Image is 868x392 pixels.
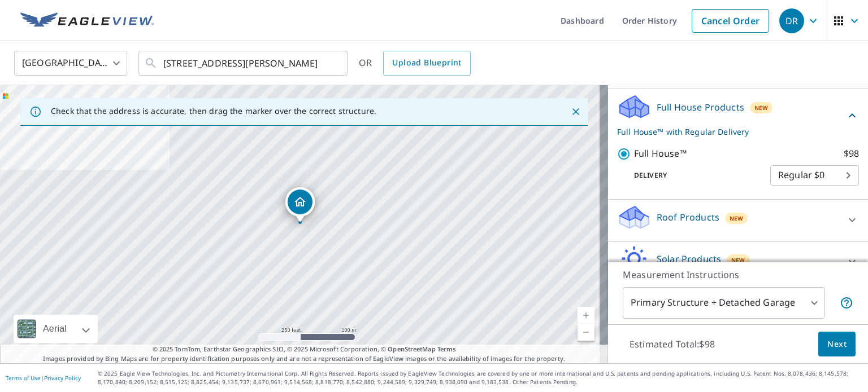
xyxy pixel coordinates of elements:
[163,47,324,79] input: Search by address or latitude-longitude
[770,160,859,191] div: Regular $0
[657,252,721,266] p: Solar Products
[620,332,724,356] p: Estimated Total: $98
[617,126,845,138] p: Full House™ with Regular Delivery
[51,106,376,116] p: Check that the address is accurate, then drag the marker over the correct structure.
[44,374,81,382] a: Privacy Policy
[98,369,862,386] p: © 2025 Eagle View Technologies, Inc. and Pictometry International Corp. All Rights Reserved. Repo...
[285,187,315,222] div: Dropped pin, building 1, Residential property, 3527 Woodvalley Dr Houston, TX 77025
[383,51,470,76] a: Upload Blueprint
[779,8,804,33] div: DR
[20,12,154,29] img: EV Logo
[568,104,583,119] button: Close
[14,315,98,343] div: Aerial
[634,147,687,161] p: Full House™
[844,147,859,161] p: $98
[657,100,744,114] p: Full House Products
[6,374,41,382] a: Terms of Use
[6,375,81,381] p: |
[40,315,70,343] div: Aerial
[388,345,435,353] a: OpenStreetMap
[359,51,471,76] div: OR
[731,256,745,265] span: New
[730,214,744,223] span: New
[392,56,461,70] span: Upload Blueprint
[623,287,825,319] div: Primary Structure + Detached Garage
[617,170,770,180] p: Delivery
[754,103,769,112] span: New
[657,210,719,224] p: Roof Products
[578,324,594,341] a: Current Level 17, Zoom Out
[692,9,769,33] a: Cancel Order
[153,345,456,354] span: © 2025 TomTom, Earthstar Geographics SIO, © 2025 Microsoft Corporation, ©
[617,94,859,138] div: Full House ProductsNewFull House™ with Regular Delivery
[14,47,127,79] div: [GEOGRAPHIC_DATA]
[827,337,847,351] span: Next
[578,307,594,324] a: Current Level 17, Zoom In
[818,332,856,357] button: Next
[617,246,859,278] div: Solar ProductsNew
[617,204,859,236] div: Roof ProductsNew
[437,345,456,353] a: Terms
[623,268,853,281] p: Measurement Instructions
[840,296,853,310] span: Your report will include the primary structure and a detached garage if one exists.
